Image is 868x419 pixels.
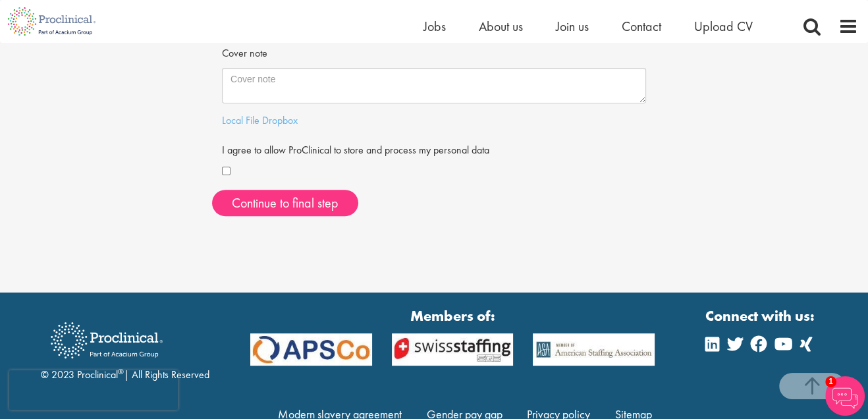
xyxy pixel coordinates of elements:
[222,138,489,158] label: I agree to allow ProClinical to store and process my personal data
[41,313,173,368] img: Proclinical Recruitment
[479,18,523,35] a: About us
[825,376,865,416] img: Chatbot
[694,18,753,35] a: Upload CV
[250,306,655,326] strong: Members of:
[523,333,665,366] img: APSCo
[825,376,836,387] span: 1
[556,18,589,35] a: Join us
[9,370,178,410] iframe: reCAPTCHA
[118,366,124,377] sup: ®
[212,190,358,216] button: Continue to final step
[262,113,298,127] a: Dropbox
[705,306,817,326] strong: Connect with us:
[240,333,382,366] img: APSCo
[222,42,267,61] label: Cover note
[222,113,259,127] a: Local File
[622,18,661,35] a: Contact
[41,312,209,383] div: © 2023 Proclinical | All Rights Reserved
[382,333,524,366] img: APSCo
[423,18,446,35] a: Jobs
